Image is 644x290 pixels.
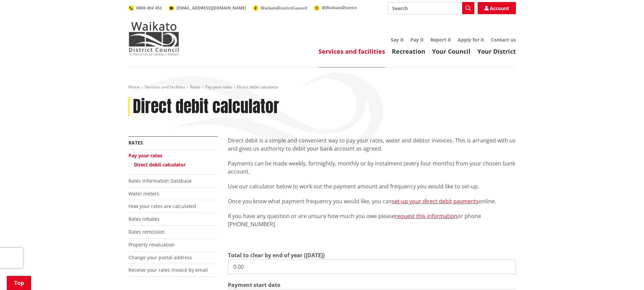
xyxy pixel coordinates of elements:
p: If you have any question or are unsure how much you owe please or phone [PHONE_NUMBER]. [228,212,516,228]
p: Once you know what payment frequency you would like, you can online. [228,197,516,205]
a: set-up your direct debit payments [392,197,479,205]
a: Services and facilities [318,47,385,55]
a: Rates [190,84,200,90]
label: Total to clear by end of year ([DATE]) [228,251,325,259]
a: Recreation [392,47,425,55]
a: [EMAIL_ADDRESS][DOMAIN_NAME] [169,5,246,11]
a: Contact us [491,36,516,43]
a: Services and facilities [145,84,185,90]
span: @WaikatoDistrict [322,5,357,10]
span: [EMAIL_ADDRESS][DOMAIN_NAME] [176,5,246,11]
a: Account [478,2,516,14]
a: Rates Information Database [128,178,192,184]
span: 0800 492 452 [136,5,162,11]
a: Say it [391,36,404,43]
a: @WaikatoDistrict [314,5,357,10]
a: WaikatoDistrictCouncil [253,5,307,11]
a: Property revaluation [128,241,175,248]
a: Your District [477,47,516,55]
img: Waikato District Council - Te Kaunihera aa Takiwaa o Waikato [128,22,179,55]
a: Report it [430,36,451,43]
a: Apply for it [458,36,484,43]
a: Pay your rates [205,84,232,90]
a: Direct debit calculator [134,161,186,168]
a: Receive your rates invoice by email [128,267,208,273]
a: Top [7,276,31,290]
a: Rates remission [128,229,165,235]
a: request this information [395,212,457,220]
label: Payment start date [228,281,280,289]
p: Use our calculator below to work out the payment amount and frequency you would like to set-up. [228,182,516,190]
a: Home [128,84,140,90]
p: Payments can be made weekly, fortnightly, monthly or by instalment (every four months) from your ... [228,159,516,176]
a: Water meters [128,190,159,197]
a: Change your postal address [128,254,192,261]
a: Rates rebates [128,216,160,222]
a: Pay it [410,36,424,43]
nav: breadcrumb [128,84,516,90]
h1: Direct debit calculator [133,97,279,116]
input: Search input [388,2,474,14]
span: WaikatoDistrictCouncil [261,5,307,11]
a: Pay your rates [128,152,162,159]
a: Rates [128,139,143,146]
a: 0800 492 452 [128,5,162,11]
span: Direct debit calculator [237,84,279,90]
p: Direct debit is a simple and convenient way to pay your rates, water and debtor invoices. This is... [228,136,516,153]
a: Your Council [432,47,471,55]
a: How your rates are calculated [128,203,196,209]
